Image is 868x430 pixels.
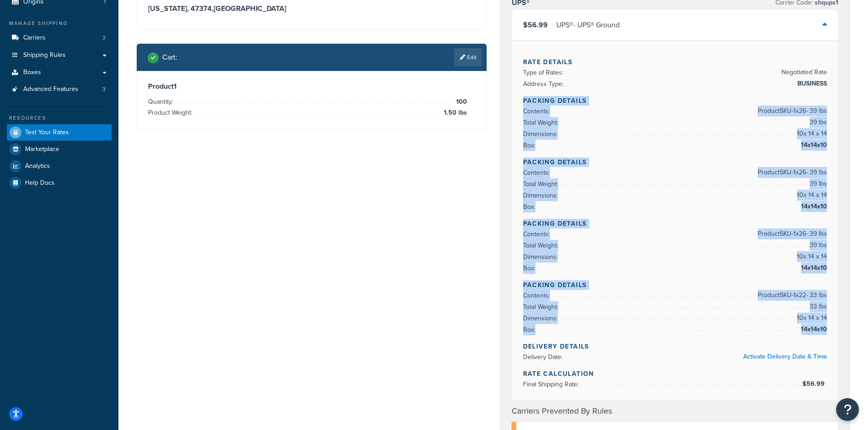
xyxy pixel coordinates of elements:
[7,81,112,98] a: Advanced Features3
[779,67,827,78] span: Negotiated Rate
[755,106,827,116] span: Product SKU-1 x 26 - 39 lbs
[7,81,112,98] li: Advanced Features
[523,291,552,300] span: Contents:
[7,114,112,122] div: Resources
[802,379,827,389] span: $56.99
[23,69,41,76] span: Boxes
[795,313,827,324] span: 10 x 14 x 14
[799,263,827,273] span: 14x14x10
[523,280,827,290] h4: Packing Details
[7,47,112,64] a: Shipping Rules
[148,82,475,91] h3: Product 1
[523,191,560,200] span: Dimensions:
[799,140,827,151] span: 14x14x10
[523,68,565,77] span: Type of Rates:
[7,141,112,157] a: Marketplace
[523,241,560,250] span: Total Weight:
[23,86,78,93] span: Advanced Features
[523,20,548,30] span: $56.99
[795,78,827,89] span: BUSINESS
[523,202,538,212] span: Box:
[807,240,827,251] span: 39 lbs
[755,290,827,301] span: Product SKU-1 x 22 - 33 lbs
[7,30,112,46] li: Carriers
[523,106,552,116] span: Contents:
[148,4,475,13] h3: [US_STATE], 47374 , [GEOGRAPHIC_DATA]
[523,79,566,89] span: Address Type:
[523,302,560,312] span: Total Weight:
[148,97,175,106] span: Quantity:
[162,53,177,61] h2: Cart :
[512,405,839,417] h4: Carriers Prevented By Rules
[25,129,69,137] span: Test Your Rates
[523,342,827,351] h4: Delivery Details
[523,118,560,127] span: Total Weight:
[523,57,827,67] h4: Rate Details
[556,19,620,31] div: UPS® - UPS® Ground
[836,398,859,421] button: Open Resource Center
[7,30,112,46] a: Carriers3
[454,96,467,107] span: 100
[148,108,195,117] span: Product Weight:
[523,179,560,189] span: Total Weight:
[755,167,827,178] span: Product SKU-1 x 26 - 39 lbs
[7,158,112,174] a: Analytics
[799,324,827,335] span: 14x14x10
[103,86,106,93] span: 3
[7,175,112,191] a: Help Docs
[442,107,467,118] span: 1.50 lbs
[23,51,66,59] span: Shipping Rules
[755,228,827,239] span: Product SKU-1 x 26 - 39 lbs
[799,201,827,212] span: 14x14x10
[743,352,827,361] a: Activate Delivery Date & Time
[103,34,106,42] span: 3
[7,20,112,27] div: Manage Shipping
[523,263,538,273] span: Box:
[807,301,827,312] span: 33 lbs
[807,117,827,128] span: 39 lbs
[523,129,560,139] span: Dimensions:
[795,190,827,201] span: 10 x 14 x 14
[523,369,827,379] h4: Rate Calculation
[23,34,46,42] span: Carriers
[454,48,482,66] a: Edit
[523,352,565,362] span: Delivery Date:
[795,251,827,262] span: 10 x 14 x 14
[25,179,55,187] span: Help Docs
[523,157,827,167] h4: Packing Details
[523,314,560,323] span: Dimensions:
[523,229,552,239] span: Contents:
[523,168,552,177] span: Contents:
[25,146,59,153] span: Marketplace
[7,64,112,81] a: Boxes
[523,252,560,262] span: Dimensions:
[523,96,827,106] h4: Packing Details
[807,178,827,189] span: 39 lbs
[795,128,827,139] span: 10 x 14 x 14
[523,141,538,150] span: Box:
[523,325,538,334] span: Box:
[25,162,50,170] span: Analytics
[7,124,112,141] a: Test Your Rates
[523,219,827,228] h4: Packing Details
[523,379,581,389] span: Final Shipping Rate:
